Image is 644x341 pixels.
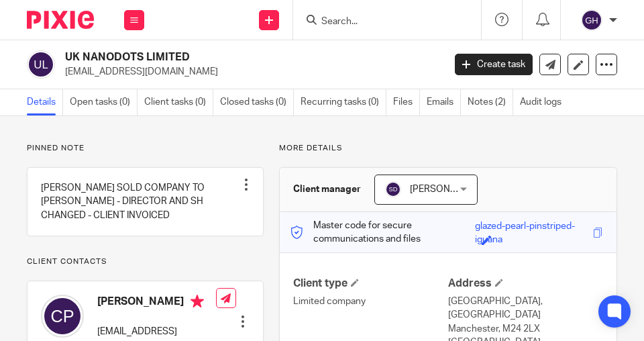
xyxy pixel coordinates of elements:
a: Emails [427,89,461,115]
a: Files [393,89,420,115]
a: Create task [455,54,533,75]
h4: [PERSON_NAME] [97,295,216,311]
h3: Client manager [293,183,361,196]
h4: Client type [293,277,448,291]
p: Client contacts [27,256,264,267]
img: Pixie [27,11,94,29]
img: svg%3E [41,295,84,338]
p: Master code for secure communications and files [290,219,475,246]
p: Manchester, M24 2LX [448,322,603,336]
img: svg%3E [385,181,401,197]
p: [EMAIL_ADDRESS][DOMAIN_NAME] [65,65,435,79]
p: [GEOGRAPHIC_DATA], [GEOGRAPHIC_DATA] [448,295,603,322]
p: Limited company [293,295,448,308]
span: [PERSON_NAME] [410,185,484,194]
img: svg%3E [27,50,55,79]
input: Search [320,16,441,28]
a: Notes (2) [468,89,513,115]
a: Audit logs [520,89,568,115]
h4: Address [448,277,603,291]
h2: UK NANODOTS LIMITED [65,50,361,64]
a: Client tasks (0) [144,89,213,115]
div: glazed-pearl-pinstriped-iguana [475,220,590,235]
p: More details [279,143,617,154]
i: Primary [191,295,204,308]
p: Pinned note [27,143,264,154]
img: svg%3E [581,9,602,31]
a: Recurring tasks (0) [301,89,386,115]
a: Closed tasks (0) [220,89,294,115]
a: Details [27,89,63,115]
a: Open tasks (0) [70,89,138,115]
